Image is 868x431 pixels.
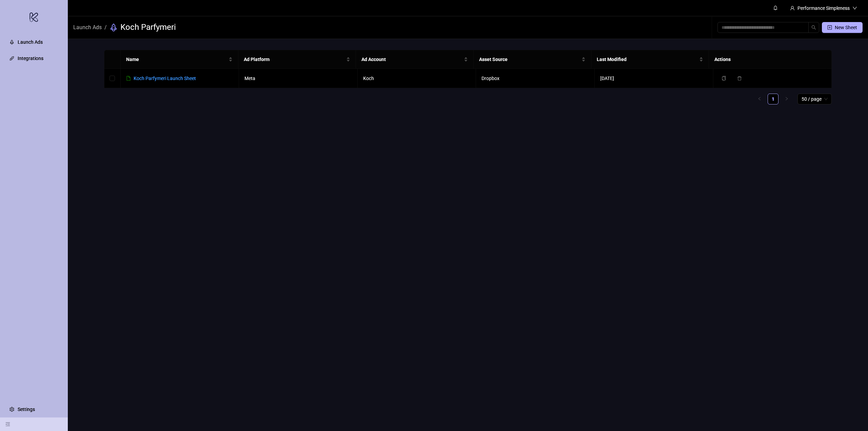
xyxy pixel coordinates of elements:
span: search [811,25,816,30]
span: delete [737,76,742,81]
button: right [781,94,792,104]
span: right [785,97,789,101]
div: Performance Simpleness [795,4,852,12]
th: Actions [709,50,827,69]
a: Launch Ads [18,39,43,45]
th: Last Modified [591,50,709,69]
a: 1 [768,94,778,104]
a: Koch Parfymeri Launch Sheet [134,76,196,81]
span: Last Modified [597,56,698,63]
button: New Sheet [822,22,863,33]
td: Meta [239,69,358,88]
span: Name [126,56,227,63]
span: rocket [110,23,118,32]
td: [DATE] [595,69,713,88]
li: 1 [768,94,778,104]
span: bell [773,5,778,10]
span: Ad Account [361,56,462,63]
li: Next Page [781,94,792,104]
li: / [104,22,107,33]
th: Ad Platform [238,50,356,69]
span: New Sheet [835,25,857,30]
span: 50 / page [802,94,828,104]
a: Launch Ads [72,23,103,31]
span: Ad Platform [244,56,345,63]
th: Name [121,50,238,69]
span: Asset Source [479,56,580,63]
td: Dropbox [476,69,595,88]
span: menu-fold [5,422,10,427]
span: user [790,6,795,11]
th: Ad Account [356,50,474,69]
span: left [757,97,762,101]
h3: Koch Parfymeri [120,22,176,33]
div: Page Size [797,94,832,104]
span: copy [722,76,726,81]
td: Koch [358,69,476,88]
span: file [126,76,131,81]
a: Settings [18,407,35,412]
button: left [754,94,765,104]
span: plus-square [827,25,832,30]
li: Previous Page [754,94,765,104]
a: Integrations [18,56,43,61]
span: down [852,6,857,11]
th: Asset Source [474,50,591,69]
